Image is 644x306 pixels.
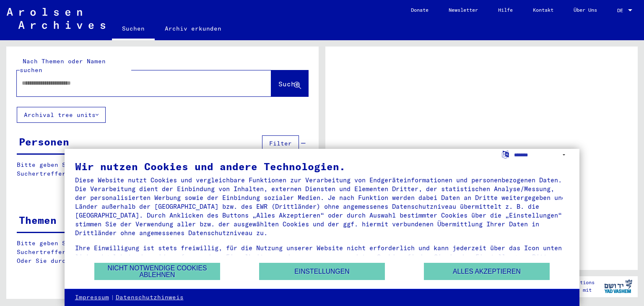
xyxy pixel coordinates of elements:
p: Bitte geben Sie einen Suchbegriff ein oder nutzen Sie die Filter, um Suchertreffer zu erhalten. O... [17,239,308,265]
a: Impressum [75,293,109,302]
div: Personen [19,134,69,149]
button: Archival tree units [17,107,106,123]
a: Suchen [112,18,155,40]
mat-label: Nach Themen oder Namen suchen [20,57,106,74]
p: Bitte geben Sie einen Suchbegriff ein oder nutzen Sie die Filter, um Suchertreffer zu erhalten. [17,161,308,178]
button: Suche [271,70,308,96]
button: Nicht notwendige Cookies ablehnen [94,263,220,280]
a: Archiv erkunden [155,18,231,39]
div: Diese Website nutzt Cookies und vergleichbare Funktionen zur Verarbeitung von Endgeräteinformatio... [75,176,569,237]
div: Wir nutzen Cookies und andere Technologien. [75,161,569,171]
button: Einstellungen [259,263,385,280]
div: Themen [19,213,57,228]
select: Sprache auswählen [514,149,569,161]
a: Datenschutzhinweis [116,293,184,302]
div: Ihre Einwilligung ist stets freiwillig, für die Nutzung unserer Website nicht erforderlich und ka... [75,244,569,270]
span: Filter [269,140,292,147]
button: Filter [262,135,299,151]
span: Suche [278,80,299,88]
button: Alles akzeptieren [424,263,550,280]
img: yv_logo.png [602,276,634,297]
span: DE [617,8,626,13]
img: Arolsen_neg.svg [7,8,105,29]
label: Sprache auswählen [501,150,510,158]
